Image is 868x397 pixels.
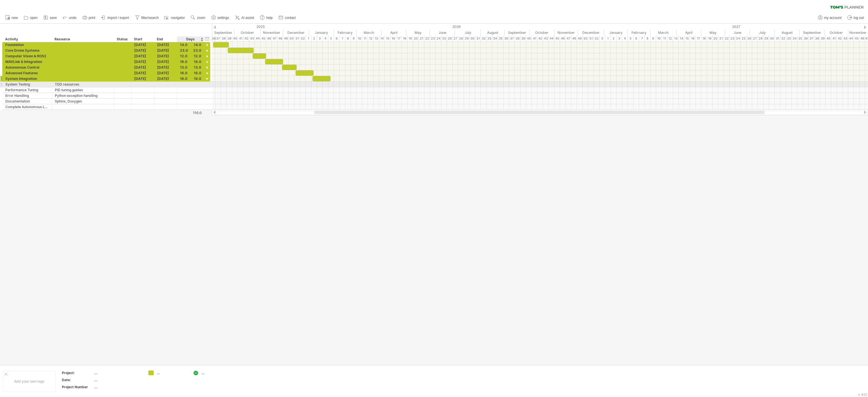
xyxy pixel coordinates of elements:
div: 21 [419,36,424,42]
div: .... [201,370,232,375]
div: Resource [55,36,111,42]
div: 48 [571,36,577,42]
div: 24 [735,36,741,42]
div: 7 [639,36,645,42]
div: Advanced Features [5,70,49,76]
span: my account [824,16,841,20]
a: my account [817,14,843,21]
div: 26 [447,36,453,42]
a: save [42,14,58,21]
div: 22 [724,36,730,42]
div: 14 [679,36,684,42]
div: [DATE] [131,65,154,70]
div: March 2027 [650,30,676,36]
div: 16 [390,36,396,42]
div: [DATE] [131,70,154,76]
div: August 2027 [775,30,800,36]
div: 40 [232,36,238,42]
div: 3 [317,36,323,42]
div: 23 [730,36,735,42]
div: .... [94,378,142,382]
span: zoom [197,16,205,20]
div: 30 [769,36,775,42]
div: 33 [786,36,792,42]
div: 9 [650,36,656,42]
div: 16.0 [180,76,201,81]
div: System Testing [5,82,49,87]
div: [DATE] [154,76,177,81]
div: 8 [645,36,650,42]
div: [DATE] [131,59,154,64]
div: 52 [594,36,600,42]
div: May 2027 [701,30,725,36]
div: May 2026 [406,30,430,36]
div: 20 [413,36,419,42]
div: April 2026 [381,30,406,36]
div: 16.0 [180,59,201,64]
div: June 2026 [430,30,455,36]
div: 46 [560,36,566,42]
div: Computer Vision & ROS2 [5,53,49,59]
div: System Integration [5,76,49,81]
div: 1 [605,36,611,42]
a: help [259,14,274,21]
a: new [4,14,19,21]
div: 31 [475,36,481,42]
div: 45 [554,36,560,42]
div: [DATE] [154,59,177,64]
div: 17 [396,36,402,42]
div: Error Handling [5,93,49,98]
div: December 2026 [578,30,604,36]
div: 11 [362,36,368,42]
div: 30 [470,36,475,42]
div: 16 [690,36,696,42]
div: 26 [747,36,752,42]
div: January 2027 [604,30,628,36]
div: 42 [837,36,843,42]
span: new [12,16,18,20]
div: 0 [600,36,605,42]
div: 29 [763,36,769,42]
div: 4 [323,36,328,42]
span: settings [218,16,229,20]
div: 39 [227,36,232,42]
div: April 2027 [676,30,701,36]
div: Complete Autonomous Landing [5,104,49,110]
div: 5 [628,36,633,42]
div: Documentation [5,99,49,104]
div: 52 [300,36,306,42]
div: July 2027 [750,30,775,36]
div: 51 [588,36,594,42]
div: August 2026 [481,30,505,36]
a: filter/search [134,14,160,21]
div: 44 [255,36,261,42]
div: 25 [741,36,747,42]
div: Add your own logo [3,371,56,392]
div: March 2026 [357,30,381,36]
div: 43 [543,36,549,42]
div: 48 [277,36,283,42]
span: navigator [171,16,185,20]
a: navigator [163,14,186,21]
div: [DATE] [154,70,177,76]
div: 13.0 [180,65,201,70]
div: September 2026 [505,30,530,36]
div: 5 [328,36,334,42]
div: 49 [577,36,583,42]
div: 37 [809,36,814,42]
div: September 2025 [210,30,235,36]
div: 43 [843,36,848,42]
div: 19 [407,36,413,42]
div: October 2027 [824,30,848,36]
div: 40 [826,36,831,42]
a: zoom [189,14,207,21]
div: Autonomous Control [5,65,49,70]
div: 43 [249,36,255,42]
div: Performance Tuning [5,87,49,93]
div: .... [94,370,142,375]
div: 31 [775,36,780,42]
div: 9 [351,36,357,42]
span: open [30,16,38,20]
div: October 2026 [530,30,554,36]
div: 42 [537,36,543,42]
